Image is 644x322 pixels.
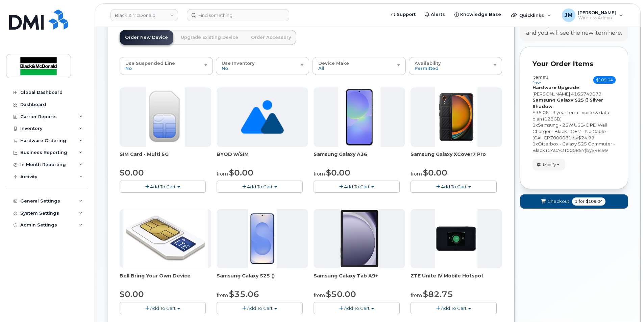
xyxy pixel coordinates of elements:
img: phone23884.JPG [340,209,379,268]
span: $0.00 [229,168,253,178]
span: 1 [532,141,536,146]
div: SIM Card - Multi 5G [120,151,211,164]
h3: Item [532,75,549,84]
span: $0.00 [120,289,144,299]
span: Add To Cart [247,305,273,311]
p: Your Order Items [532,59,616,69]
span: [PERSON_NAME] [578,10,616,15]
a: Support [386,8,420,21]
span: 1 [532,122,536,128]
input: Find something... [187,9,289,21]
span: Add To Cart [441,305,467,311]
img: phone23879.JPG [435,87,478,147]
a: Alerts [420,8,450,21]
small: from [314,292,325,298]
img: phone23274.JPG [123,209,208,268]
small: from [411,292,422,298]
div: ZTE Unite IV Mobile Hotspot [411,272,502,286]
small: from [217,171,228,177]
a: Black & McDonald [110,9,178,21]
span: All [318,65,324,71]
span: Add To Cart [344,184,370,189]
button: Add To Cart [217,302,303,314]
button: Add To Cart [217,181,303,192]
span: Wireless Admin [578,15,616,21]
img: no_image_found-2caef05468ed5679b831cfe6fc140e25e0c280774317ffc20a367ab7fd17291e.png [241,87,284,147]
span: Add To Cart [441,184,467,189]
a: Order New Device [120,30,173,45]
button: Add To Cart [411,181,497,192]
button: Use Inventory No [216,57,309,75]
button: Checkout 1 for $109.04 [520,194,628,208]
img: phone23268.JPG [435,209,478,268]
div: Samsung Galaxy Tab A9+ [314,272,405,286]
button: Use Suspended Line No [120,57,213,75]
span: $109.04 [593,76,616,84]
img: 00D627D4-43E9-49B7-A367-2C99342E128C.jpg [146,87,184,147]
div: $35.06 - 3 year term - voice & data plan (128GB) [532,109,616,122]
span: Add To Cart [150,184,176,189]
span: [PERSON_NAME] [532,91,570,97]
a: Knowledge Base [450,8,506,21]
span: Support [397,11,416,18]
span: Use Inventory [222,60,255,66]
button: Modify [532,159,565,170]
img: phone23817.JPG [248,209,277,268]
button: Availability Permitted [409,57,502,75]
button: Add To Cart [120,302,206,314]
div: Bell Bring Your Own Device [120,272,211,286]
span: $0.00 [326,168,350,178]
span: Permitted [415,65,439,71]
span: Samsung - 25W USB-C PD Wall Charger - Black - OEM - No Cable - (CAHCPZ000081) [532,122,609,140]
span: Quicklinks [519,12,544,18]
span: Checkout [547,198,569,205]
small: from [217,292,228,298]
div: Samsung Galaxy S25 () [217,272,308,286]
span: Add To Cart [150,305,176,311]
span: No [125,65,132,71]
button: Add To Cart [411,302,497,314]
div: Samsung Galaxy A36 [314,151,405,164]
small: from [314,171,325,177]
div: Choose product from the left side and you will see the new item here. [526,22,622,37]
img: phone23886.JPG [338,87,381,147]
span: $24.99 [578,135,594,140]
strong: Hardware Upgrade [532,85,579,90]
span: #1 [543,74,549,80]
span: for [577,198,586,205]
span: Use Suspended Line [125,60,175,66]
strong: Samsung Galaxy S25 () [532,97,589,103]
div: BYOD w/SIM [217,151,308,164]
span: $0.00 [120,168,144,178]
button: Add To Cart [120,181,206,192]
span: Modify [543,162,556,168]
button: Device Make All [313,57,406,75]
span: Availability [415,60,441,66]
span: JM [565,11,573,19]
div: Quicklinks [506,8,556,22]
span: $109.04 [586,198,603,205]
small: new [532,80,541,85]
span: Add To Cart [344,305,370,311]
span: 1 [575,198,577,205]
span: Add To Cart [247,184,273,189]
div: x by [532,141,616,153]
small: from [411,171,422,177]
div: Samsung Galaxy XCover7 Pro [411,151,502,164]
span: $82.75 [423,289,453,299]
a: Upgrade Existing Device [175,30,244,45]
span: Device Make [318,60,349,66]
strong: Silver Shadow [532,97,603,109]
a: Order Accessory [246,30,296,45]
div: x by [532,122,616,141]
span: $50.00 [326,289,356,299]
span: Alerts [431,11,445,18]
span: $0.00 [423,168,447,178]
span: Otterbox - Galaxy S25 Commuter - Black (CACAOT000857) [532,141,615,153]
